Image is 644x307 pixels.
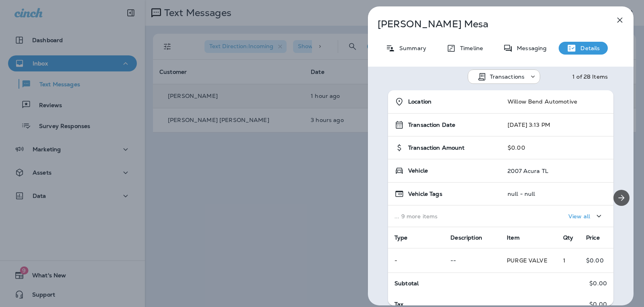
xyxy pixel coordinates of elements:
p: Details [576,45,600,51]
p: Summary [395,45,426,51]
p: ... 9 more items [394,213,495,220]
p: View all [568,213,590,220]
td: $0.00 [501,136,613,159]
p: Timeline [456,45,483,51]
span: Vehicle [408,167,428,174]
span: - [394,257,397,264]
p: 2007 Acura TL [508,168,548,174]
p: [PERSON_NAME] Mesa [378,18,597,30]
span: Subtotal [394,280,419,287]
span: Transaction Amount [408,144,465,151]
td: [DATE] 3:13 PM [501,114,613,136]
p: Messaging [513,45,547,51]
span: Price [586,234,600,241]
span: 1 [563,257,566,264]
td: Willow Bend Automotive [501,90,613,114]
p: -- [450,257,494,264]
button: View all [565,209,607,224]
span: Vehicle Tags [408,191,442,197]
p: Transactions [490,73,525,80]
span: Item [507,234,520,241]
p: null - null [508,191,535,197]
button: Next [613,190,630,206]
span: Type [394,234,408,241]
span: Transaction Date [408,122,455,128]
span: PURGE VALVE [507,257,547,264]
span: Description [450,234,482,241]
p: $0.00 [586,257,607,264]
p: $0.00 [589,280,607,287]
span: Location [408,98,431,105]
div: 1 of 28 Items [572,73,608,80]
span: Qty [563,234,573,241]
